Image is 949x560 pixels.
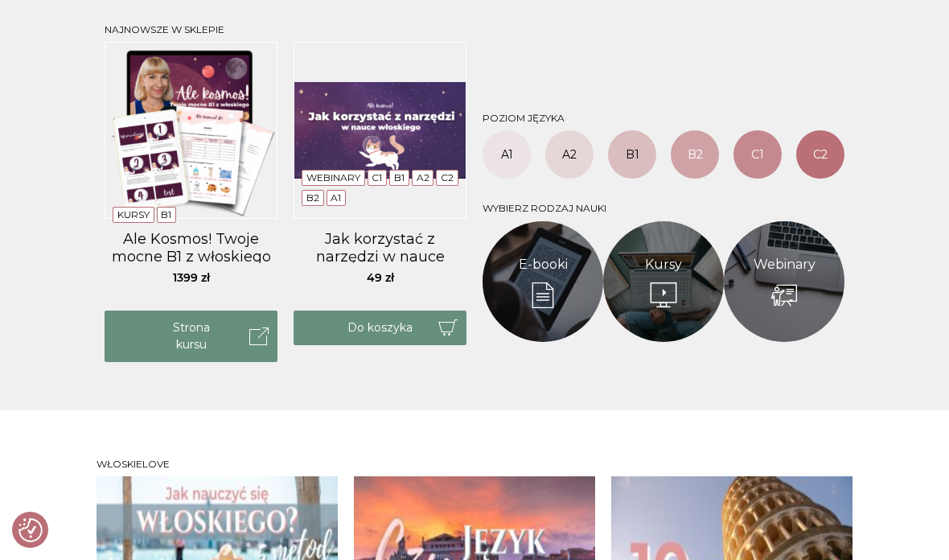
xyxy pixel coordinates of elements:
a: B1 [608,130,656,179]
a: C2 [796,130,844,179]
button: Preferencje co do zgód [18,518,43,542]
a: Kursy [117,208,150,220]
img: Revisit consent button [18,518,43,542]
a: A2 [545,130,594,179]
a: Strona kursu [105,311,277,362]
a: C1 [372,171,382,183]
h3: Poziom języka [483,113,844,124]
a: Kursy [645,255,682,274]
a: Ale Kosmos! Twoje mocne B1 z włoskiego [105,231,277,263]
h3: Włoskielove [97,459,852,470]
h3: Wybierz rodzaj nauki [483,203,844,214]
span: 1399 [173,270,210,285]
a: Webinary [306,171,360,183]
a: B1 [394,171,405,183]
a: B2 [306,191,319,204]
button: Do koszyka [294,311,466,345]
a: E-booki [519,255,568,274]
a: C2 [441,171,454,183]
a: C1 [733,130,782,179]
a: Webinary [754,255,815,274]
a: B1 [161,208,171,220]
a: B2 [671,130,719,179]
a: A1 [483,130,531,179]
h3: Najnowsze w sklepie [105,24,466,35]
a: Jak korzystać z narzędzi w nauce języka włoskiego [294,231,466,263]
span: 49 [367,270,394,285]
a: A1 [331,191,341,204]
a: A2 [417,171,429,183]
